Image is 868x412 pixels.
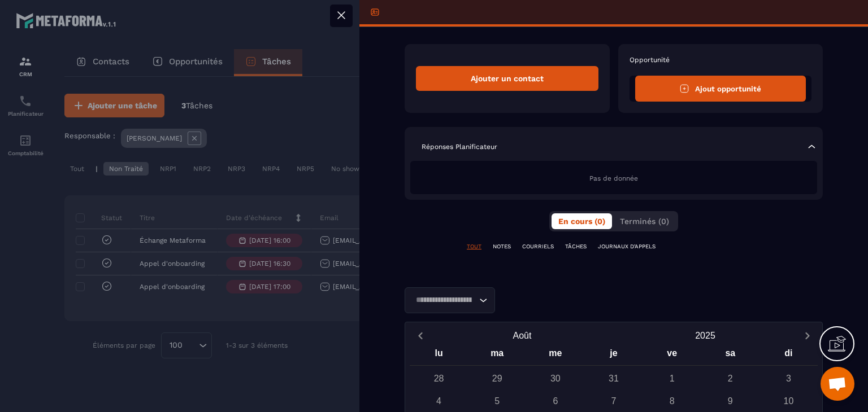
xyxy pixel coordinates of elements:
div: 1 [662,369,682,388]
div: di [759,345,818,365]
button: Open years overlay [614,326,797,345]
div: 5 [487,391,507,411]
span: En cours (0) [558,217,605,226]
div: ma [468,345,526,365]
div: 28 [429,369,449,388]
button: Ajout opportunité [635,76,806,102]
div: 3 [779,369,798,388]
div: 7 [604,391,623,411]
div: 4 [429,391,449,411]
div: ve [643,345,701,365]
p: Réponses Planificateur [422,142,497,151]
div: 9 [721,391,740,411]
div: 29 [487,369,507,388]
div: 6 [545,391,565,411]
p: JOURNAUX D'APPELS [598,243,656,251]
div: lu [410,345,468,365]
div: me [526,345,584,365]
div: Search for option [405,287,495,313]
p: Opportunité [630,55,812,64]
p: COURRIELS [522,243,554,251]
div: sa [701,345,759,365]
a: Ouvrir le chat [821,367,854,401]
input: Search for option [412,294,476,306]
div: 10 [779,391,798,411]
button: En cours (0) [552,213,612,229]
div: Ajouter un contact [416,66,598,91]
div: 2 [721,369,740,388]
p: TÂCHES [565,243,587,251]
button: Terminés (0) [613,213,676,229]
p: TOUT [467,243,481,251]
button: Open months overlay [431,326,614,345]
p: NOTES [493,243,511,251]
button: Previous month [410,328,431,343]
span: Pas de donnée [589,174,638,182]
div: 30 [545,369,565,388]
div: je [584,345,643,365]
span: Terminés (0) [620,217,669,226]
div: 31 [604,369,623,388]
button: Next month [797,328,818,343]
div: 8 [662,391,682,411]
